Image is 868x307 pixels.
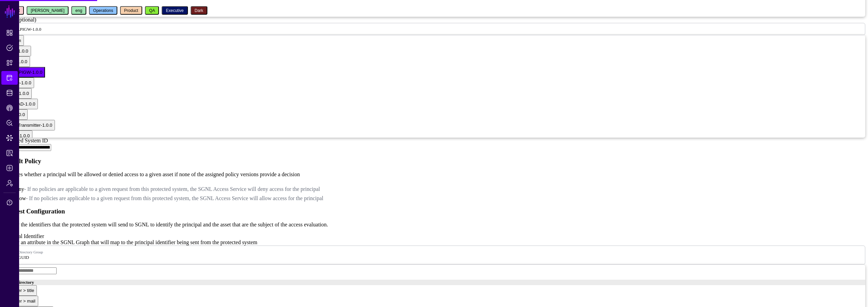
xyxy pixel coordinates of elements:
[166,8,183,13] span: Executive
[6,59,13,66] span: Snippets
[6,165,13,171] span: Logs
[10,296,38,306] button: User > mail
[149,8,155,13] span: QA
[5,101,35,107] span: AzureAD-1.0.0
[1,41,18,55] a: Policies
[3,67,45,78] button: AWSAPIGW-1.0.0
[120,6,142,15] button: Product
[6,180,13,186] span: Admin
[6,29,13,36] span: Dashboard
[7,250,861,254] span: Active Directory Group
[3,120,55,130] button: CAEPTransmitter-1.0.0
[4,4,16,19] a: SGNL
[1,146,18,160] a: Reports
[1,131,18,145] a: Data Lens
[1,71,18,85] a: Protected Systems
[10,285,37,296] button: User > title
[3,17,36,23] label: Type
[31,8,64,13] span: [PERSON_NAME]
[7,27,41,32] span: AWSAPIGW-1.0.0
[162,6,188,15] button: Executive
[1,56,18,70] a: Snippets
[12,298,35,304] span: User > mail
[6,150,13,156] span: Reports
[3,239,865,246] div: Specify an attribute in the SGNL Graph that will map to the principal identifier being sent from ...
[14,17,36,23] span: (Optional)
[1,86,18,100] a: Identity Data Fabric
[12,195,323,201] span: Allow
[24,186,320,192] small: - If no policies are applicable to a given request from this protected system, the SGNL Access Se...
[6,44,13,51] span: Policies
[195,8,203,13] span: Dark
[3,99,38,109] button: AzureAD-1.0.0
[26,195,323,201] small: - If no policies are applicable to a given request from this protected system, the SGNL Access Se...
[145,6,159,15] button: QA
[3,222,865,228] p: Specify the identifiers that the protected system will send to SGNL to identify the principal and...
[5,123,52,128] span: CAEPTransmitter-1.0.0
[3,208,865,215] h3: Request Configuration
[12,186,320,192] span: Deny
[1,161,18,175] a: Logs
[1,116,18,130] a: Policy Lens
[1,26,18,40] a: Dashboard
[124,8,138,13] span: Product
[3,233,44,239] label: Principal Identifier
[75,8,82,13] span: eng
[3,138,48,143] label: Protected System ID
[71,6,86,15] button: eng
[1,176,18,190] a: Admin
[191,6,207,15] button: Dark
[3,171,865,178] p: Specifies whether a principal will be allowed or denied access to a given asset if none of the as...
[5,70,42,75] span: AWSAPIGW-1.0.0
[3,157,865,165] h3: Default Policy
[89,6,117,15] button: Operations
[93,8,113,13] span: Operations
[6,135,13,141] span: Data Lens
[27,6,69,15] button: [PERSON_NAME]
[6,104,13,111] span: CAEP Hub
[6,74,13,81] span: Protected Systems
[12,288,34,293] span: User > title
[3,280,865,285] div: Active Directory
[6,120,13,126] span: Policy Lens
[6,89,13,96] span: Identity Data Fabric
[6,199,13,206] span: Support
[1,101,18,115] a: CAEP Hub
